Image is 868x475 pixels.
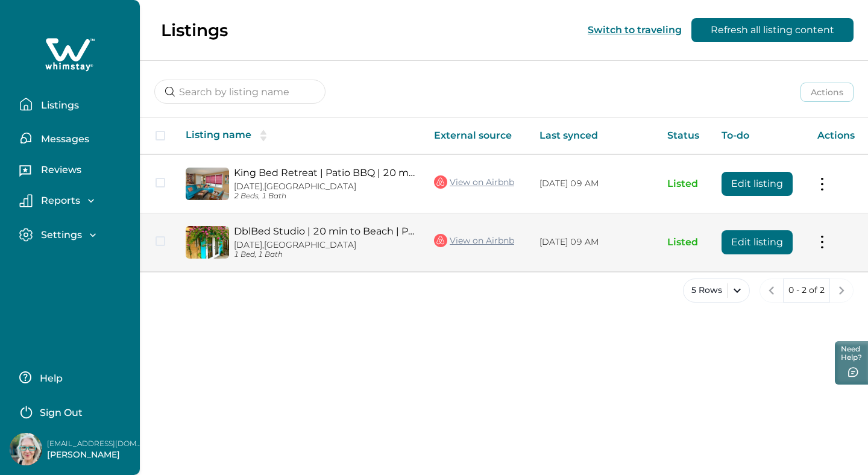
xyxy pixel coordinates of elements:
button: Actions [800,83,854,102]
p: Sign Out [40,407,83,419]
button: 5 Rows [683,278,750,303]
p: Listings [37,99,79,112]
p: Listed [667,236,702,248]
a: DblBed Studio | 20 min to Beach | Patio Wi-Fi [234,225,415,237]
p: Listed [667,178,702,190]
a: King Bed Retreat | Patio BBQ | 20 min 2 Beach [234,167,415,178]
button: Settings [19,228,130,242]
th: Listing name [176,118,424,154]
p: 0 - 2 of 2 [788,285,825,297]
th: External source [424,118,530,154]
button: 0 - 2 of 2 [783,278,830,303]
button: previous page [759,278,784,303]
th: Status [658,118,712,154]
p: Messages [37,133,89,145]
button: Reviews [19,160,130,184]
button: sorting [251,130,275,142]
a: View on Airbnb [434,233,514,248]
p: [DATE], [GEOGRAPHIC_DATA] [234,181,415,192]
button: next page [829,278,854,303]
th: Last synced [530,118,658,154]
p: [DATE], [GEOGRAPHIC_DATA] [234,240,415,250]
button: Edit listing [722,172,793,196]
p: 1 Bed, 1 Bath [234,250,415,259]
input: Search by listing name [154,80,325,104]
p: Reviews [37,164,81,176]
img: propertyImage_King Bed Retreat | Patio BBQ | 20 min 2 Beach [186,168,229,200]
button: Reports [19,194,130,207]
button: Edit listing [722,230,793,254]
button: Messages [19,126,130,150]
p: Help [36,373,63,385]
img: propertyImage_DblBed Studio | 20 min to Beach | Patio Wi-Fi [186,226,229,259]
th: To-do [712,118,808,154]
img: Whimstay Host [10,433,42,465]
p: Settings [37,229,82,241]
p: [DATE] 09 AM [539,178,648,190]
p: [EMAIL_ADDRESS][DOMAIN_NAME] [47,438,143,450]
button: Refresh all listing content [691,18,854,42]
button: Help [19,365,126,389]
button: Switch to traveling [588,24,682,36]
button: Listings [19,92,130,116]
p: Reports [37,195,80,207]
p: 2 Beds, 1 Bath [234,192,415,201]
p: [PERSON_NAME] [47,449,143,461]
p: [DATE] 09 AM [539,236,648,248]
th: Actions [808,118,868,154]
a: View on Airbnb [434,174,514,190]
button: Sign Out [19,399,126,423]
p: Listings [161,20,228,40]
